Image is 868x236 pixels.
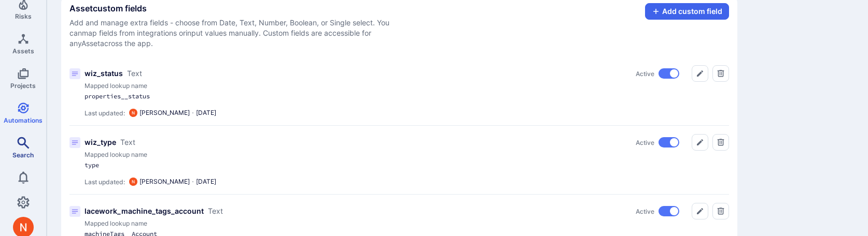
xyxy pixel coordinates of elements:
button: Add custom field [645,3,729,20]
div: Active [636,137,679,148]
div: Title [69,126,729,194]
p: · [192,178,194,186]
p: Mapped lookup name [85,219,729,228]
div: Neeren Patki [129,178,137,186]
p: [DATE] [196,109,216,117]
span: Assets [12,47,34,55]
span: Automations [4,116,43,124]
p: Add and manage extra fields - choose from Date, Text, Number, Boolean, or Single select. You can ... [69,18,401,49]
p: Title [85,68,123,79]
button: Edit [692,65,708,82]
p: Type [120,137,135,148]
p: Type [127,68,142,79]
div: Active [636,206,679,216]
p: Last updated: [85,109,125,117]
p: · [192,109,194,117]
div: Discard or save changes to the field you're editing to add a new field [645,3,729,20]
button: Delete [712,65,729,82]
button: Delete [712,134,729,151]
p: Mapped lookup name [85,82,729,90]
div: Neeren Patki [129,109,137,117]
img: ACg8ocIprwjrgDQnDsNSk9Ghn5p5-B8DpAKWoJ5Gi9syOE4K59tr4Q=s96-c [129,178,137,186]
button: Edit [692,203,708,219]
p: Last updated: [85,178,125,186]
span: Search [12,151,34,159]
img: ACg8ocIprwjrgDQnDsNSk9Ghn5p5-B8DpAKWoJ5Gi9syOE4K59tr4Q=s96-c [129,109,137,117]
span: Projects [10,82,36,90]
button: Edit [692,134,708,151]
span: Risks [15,12,32,20]
button: Delete [712,203,729,219]
p: Mapped lookup name [85,151,729,159]
p: Asset custom fields [69,3,401,13]
p: Title [85,137,116,148]
p: [DATE] [196,178,216,186]
div: properties__status [85,92,447,100]
p: [PERSON_NAME] [139,178,190,186]
p: Type [208,206,223,216]
p: [PERSON_NAME] [139,109,190,117]
p: Title [85,206,204,216]
div: type [85,161,447,169]
div: Title [69,57,729,125]
div: Active [636,68,679,79]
